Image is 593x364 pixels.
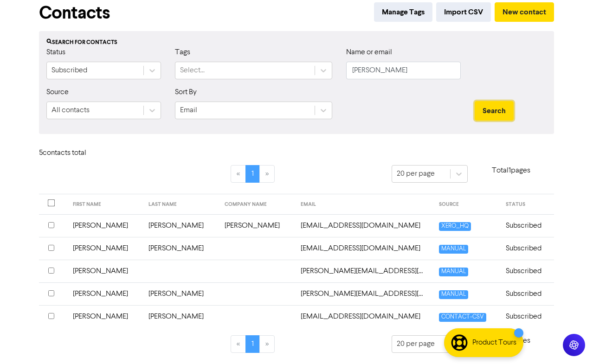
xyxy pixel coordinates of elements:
td: [PERSON_NAME] [143,237,219,260]
td: Subscribed [500,260,554,282]
td: [PERSON_NAME] [67,260,143,282]
label: Sort By [175,87,197,98]
iframe: Chat Widget [474,264,593,364]
h1: Contacts [39,2,110,24]
a: Page 1 is your current page [245,335,260,353]
button: Import CSV [436,2,491,22]
td: [PERSON_NAME] [143,305,219,328]
label: Name or email [346,47,392,58]
td: [PERSON_NAME] [219,214,295,237]
label: Tags [175,47,190,58]
td: jessica-barker@live.com.au [295,282,433,305]
span: MANUAL [439,290,468,299]
p: Total 1 pages [468,165,554,176]
th: EMAIL [295,194,433,215]
div: Search for contacts [46,38,547,47]
span: CONTACT-CSV [439,313,486,322]
td: [PERSON_NAME] [67,282,143,305]
th: COMPANY NAME [219,194,295,215]
button: New contact [495,2,554,22]
td: [PERSON_NAME] [67,214,143,237]
td: jess@homeandfamily.net.nz [295,260,433,282]
label: Status [46,47,65,58]
a: Page 1 is your current page [245,165,260,183]
th: STATUS [500,194,554,215]
td: bluesmokemusicbookings@gmail.com [295,214,433,237]
div: All contacts [52,105,90,116]
div: Email [180,105,197,116]
span: XERO_HQ [439,222,471,231]
td: jessnoonan1@gmail.com [295,305,433,328]
div: Select... [180,65,205,76]
td: Subscribed [500,237,554,260]
td: [PERSON_NAME] [143,282,219,305]
th: SOURCE [433,194,501,215]
button: Manage Tags [374,2,432,22]
div: 20 per page [397,338,435,350]
td: [PERSON_NAME] [143,214,219,237]
th: LAST NAME [143,194,219,215]
span: MANUAL [439,245,468,254]
th: FIRST NAME [67,194,143,215]
td: hello@nourishandbloom.co.nz [295,237,433,260]
td: Subscribed [500,214,554,237]
td: [PERSON_NAME] [67,305,143,328]
button: Search [475,101,514,121]
div: Subscribed [52,65,87,76]
div: 20 per page [397,168,435,179]
h6: 5 contact s total [39,149,113,158]
span: MANUAL [439,268,468,276]
label: Source [46,87,69,98]
td: [PERSON_NAME] [67,237,143,260]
